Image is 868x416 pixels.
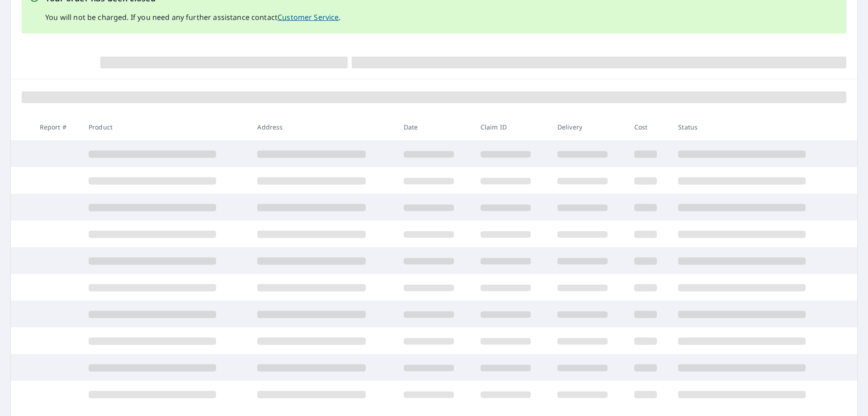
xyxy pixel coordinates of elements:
[278,12,339,22] a: Customer Service
[45,12,341,23] p: You will not be charged. If you need any further assistance contact .
[627,114,671,140] th: Cost
[33,114,81,140] th: Report #
[81,114,250,140] th: Product
[250,114,396,140] th: Address
[473,114,550,140] th: Claim ID
[550,114,627,140] th: Delivery
[396,114,473,140] th: Date
[671,114,840,140] th: Status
